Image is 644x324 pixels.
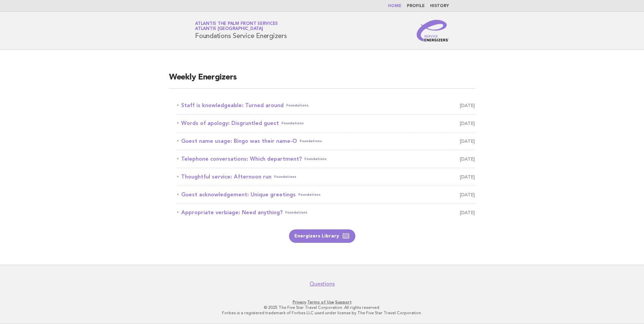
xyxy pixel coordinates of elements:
[116,305,528,310] p: © 2025 The Five Star Travel Corporation. All rights reserved.
[116,299,528,305] p: · ·
[177,172,475,182] a: Thoughtful service: Afternoon runFoundations [DATE]
[460,172,475,182] span: [DATE]
[293,300,306,304] a: Privacy
[300,136,322,146] span: Foundations
[177,101,475,110] a: Staff is knowledgeable: Turned aroundFoundations [DATE]
[460,101,475,110] span: [DATE]
[177,136,475,146] a: Guest name usage: Bingo was their name-OFoundations [DATE]
[282,119,304,128] span: Foundations
[289,229,355,243] a: Energizers Library
[307,300,334,304] a: Terms of Use
[460,136,475,146] span: [DATE]
[285,208,308,217] span: Foundations
[286,101,309,110] span: Foundations
[460,190,475,199] span: [DATE]
[177,119,475,128] a: Words of apology: Disgruntled guestFoundations [DATE]
[177,208,475,217] a: Appropriate verbiage: Need anything?Foundations [DATE]
[195,22,287,39] h1: Foundations Service Energizers
[195,22,278,31] a: Atlantis The Palm Front ServicesAtlantis [GEOGRAPHIC_DATA]
[310,281,335,287] a: Questions
[460,119,475,128] span: [DATE]
[169,72,475,89] h2: Weekly Energizers
[195,27,263,31] span: Atlantis [GEOGRAPHIC_DATA]
[460,154,475,164] span: [DATE]
[177,154,475,164] a: Telephone conversations: Which department?Foundations [DATE]
[388,4,401,8] a: Home
[116,310,528,316] p: Forbes is a registered trademark of Forbes LLC used under license by The Five Star Travel Corpora...
[417,20,449,41] img: Service Energizers
[407,4,425,8] a: Profile
[274,172,296,182] span: Foundations
[335,300,352,304] a: Support
[460,208,475,217] span: [DATE]
[304,154,327,164] span: Foundations
[298,190,321,199] span: Foundations
[430,4,449,8] a: History
[177,190,475,199] a: Guest acknowledgement: Unique greetingsFoundations [DATE]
